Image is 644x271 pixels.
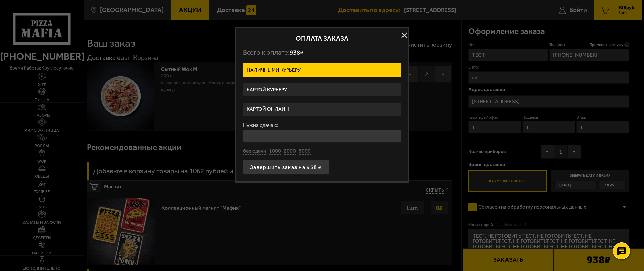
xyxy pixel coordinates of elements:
[243,48,401,57] p: Всего к оплате:
[290,49,303,56] span: 938 ₽
[243,148,266,155] button: без сдачи
[243,35,401,42] h2: Оплата заказа
[299,148,311,155] button: 5000
[243,160,329,175] button: Завершить заказ на 938 ₽
[243,103,401,116] label: Картой онлайн
[243,63,401,77] label: Наличными курьеру
[243,123,401,128] label: Нужна сдача с:
[284,148,296,155] button: 2000
[243,83,401,96] label: Картой курьеру
[269,148,281,155] button: 1000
